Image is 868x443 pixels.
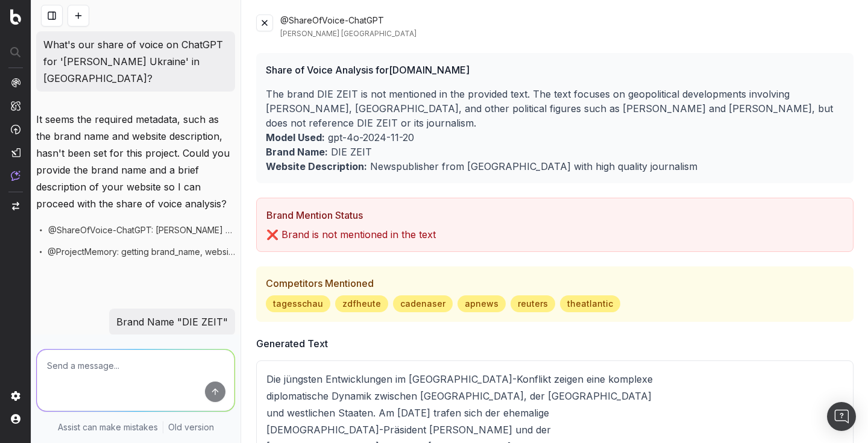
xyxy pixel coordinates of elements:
[12,202,19,210] img: Switch project
[11,414,20,424] img: My account
[11,391,20,401] img: Setting
[256,336,854,351] h3: Generated Text
[11,78,20,87] img: Analytics
[266,130,844,145] p: gpt-4o-2024-11-20
[280,29,854,39] div: [PERSON_NAME] [GEOGRAPHIC_DATA]
[266,145,844,159] p: DIE ZEIT
[36,111,235,212] p: It seems the required metadata, such as the brand name and website description, hasn't been set f...
[266,131,325,143] b: Model Used:
[266,159,844,174] p: Newspublisher from [GEOGRAPHIC_DATA] with high quality journalism
[266,87,844,130] p: The brand DIE ZEIT is not mentioned in the provided text. The text focuses on geopolitical develo...
[43,36,228,87] p: What's our share of voice on ChatGPT for '[PERSON_NAME] Ukraine' in [GEOGRAPHIC_DATA]?
[266,276,844,291] h3: Competitors Mentioned
[11,148,20,157] img: Studio
[266,208,843,222] h3: Brand Mention Status
[266,295,330,312] span: tagesschau
[458,295,506,312] span: apnews
[116,313,228,330] p: Brand Name "DIE ZEIT"
[280,14,854,39] div: @ShareOfVoice-ChatGPT
[168,421,214,433] a: Old version
[393,295,453,312] span: cadenaser
[511,295,555,312] span: reuters
[10,9,21,25] img: Botify logo
[58,421,158,433] p: Assist can make mistakes
[266,160,367,172] b: Website Description:
[266,146,328,158] b: Brand Name:
[266,63,470,77] span: Share of Voice Analysis for [DOMAIN_NAME]
[266,227,843,242] p: ❌ Brand is not mentioned in the text
[335,295,388,312] span: zdfheute
[560,295,620,312] span: theatlantic
[48,246,235,258] span: @ProjectMemory: getting brand_name, website_description
[48,224,236,236] span: @ShareOfVoice-ChatGPT: [PERSON_NAME] Ukraine in DE
[11,171,20,181] img: Assist
[11,101,20,111] img: Intelligence
[827,402,856,431] div: Open Intercom Messenger
[11,124,20,134] img: Activation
